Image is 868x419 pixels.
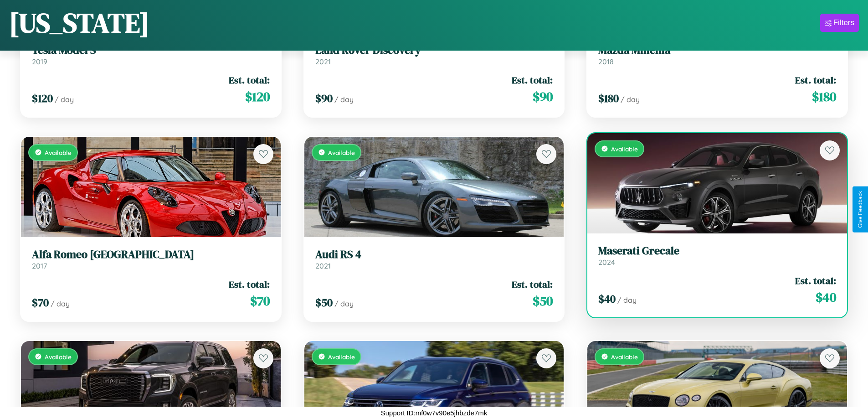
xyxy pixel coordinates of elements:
span: $ 50 [315,295,333,310]
a: Tesla Model S2019 [32,44,270,66]
a: Audi RS 42021 [315,248,553,270]
span: $ 120 [32,91,53,106]
span: Est. total: [795,73,836,87]
h3: Tesla Model S [32,44,270,57]
span: $ 50 [533,292,553,310]
span: / day [51,299,70,308]
span: 2024 [598,258,615,267]
span: / day [334,299,354,308]
span: / day [55,95,74,104]
span: Available [328,149,355,156]
span: $ 70 [32,295,49,310]
h3: Maserati Grecale [598,244,836,258]
span: Est. total: [229,278,270,291]
span: Available [611,145,638,153]
a: Land Rover Discovery2021 [315,44,553,66]
span: $ 180 [598,91,619,106]
span: Available [611,353,638,361]
h3: Audi RS 4 [315,248,553,261]
span: $ 40 [598,291,616,306]
span: $ 90 [315,91,333,106]
a: Alfa Romeo [GEOGRAPHIC_DATA]2017 [32,248,270,270]
h3: Mazda Millenia [598,44,836,57]
span: / day [334,95,354,104]
span: 2021 [315,261,331,270]
span: Est. total: [229,73,270,87]
span: 2021 [315,57,331,66]
span: $ 70 [250,292,270,310]
span: / day [617,295,637,305]
h1: [US_STATE] [9,4,149,41]
h3: Alfa Romeo [GEOGRAPHIC_DATA] [32,248,270,261]
span: 2018 [598,57,614,66]
span: $ 40 [816,288,836,306]
span: Available [45,149,72,156]
span: $ 90 [533,88,553,106]
span: 2017 [32,261,47,270]
h3: Land Rover Discovery [315,44,553,57]
span: Available [328,353,355,361]
p: Support ID: mf0w7v90e5jhbzde7mk [381,407,487,419]
span: Available [45,353,72,361]
span: $ 180 [812,88,836,106]
span: Est. total: [512,278,553,291]
div: Filters [833,18,854,27]
span: $ 120 [245,88,270,106]
div: Give Feedback [857,191,863,228]
span: 2019 [32,57,47,66]
span: Est. total: [512,73,553,87]
a: Mazda Millenia2018 [598,44,836,66]
span: / day [621,95,640,104]
a: Maserati Grecale2024 [598,244,836,267]
span: Est. total: [795,274,836,287]
button: Filters [820,14,859,32]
